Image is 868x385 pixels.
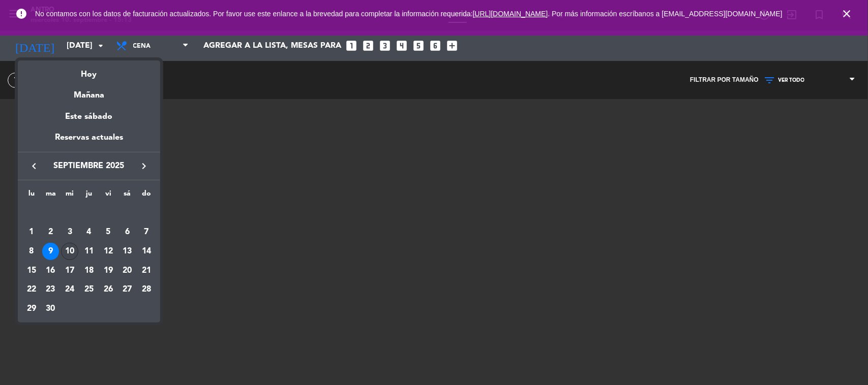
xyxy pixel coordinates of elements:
[41,188,61,204] th: martes
[79,280,99,300] td: 25 de septiembre de 2025
[18,103,160,131] div: Este sábado
[18,131,160,152] div: Reservas actuales
[80,223,98,241] div: 4
[80,262,98,279] div: 18
[41,280,61,300] td: 23 de septiembre de 2025
[23,262,40,279] div: 15
[135,159,153,173] button: keyboard_arrow_right
[25,159,43,173] button: keyboard_arrow_left
[22,242,41,261] td: 8 de septiembre de 2025
[99,261,118,280] td: 19 de septiembre de 2025
[60,188,79,204] th: miércoles
[118,222,137,242] td: 6 de septiembre de 2025
[23,243,40,260] div: 8
[60,222,79,242] td: 3 de septiembre de 2025
[138,281,155,298] div: 28
[23,300,40,317] div: 29
[41,261,61,280] td: 16 de septiembre de 2025
[99,188,118,204] th: viernes
[118,261,137,280] td: 20 de septiembre de 2025
[22,204,156,223] td: SEP.
[22,261,41,280] td: 15 de septiembre de 2025
[22,188,41,204] th: lunes
[42,262,59,279] div: 16
[137,280,156,300] td: 28 de septiembre de 2025
[138,160,150,172] i: keyboard_arrow_right
[41,242,61,261] td: 9 de septiembre de 2025
[137,261,156,280] td: 21 de septiembre de 2025
[60,261,79,280] td: 17 de septiembre de 2025
[99,222,118,242] td: 5 de septiembre de 2025
[18,81,160,102] div: Mañana
[100,243,117,260] div: 12
[100,281,117,298] div: 26
[61,223,78,241] div: 3
[118,188,137,204] th: sábado
[61,243,78,260] div: 10
[80,243,98,260] div: 11
[118,243,136,260] div: 13
[23,281,40,298] div: 22
[138,262,155,279] div: 21
[22,299,41,318] td: 29 de septiembre de 2025
[99,280,118,300] td: 26 de septiembre de 2025
[28,160,40,172] i: keyboard_arrow_left
[138,243,155,260] div: 14
[118,281,136,298] div: 27
[60,280,79,300] td: 24 de septiembre de 2025
[79,188,99,204] th: jueves
[79,242,99,261] td: 11 de septiembre de 2025
[22,280,41,300] td: 22 de septiembre de 2025
[23,223,40,241] div: 1
[79,222,99,242] td: 4 de septiembre de 2025
[60,242,79,261] td: 10 de septiembre de 2025
[137,242,156,261] td: 14 de septiembre de 2025
[118,242,137,261] td: 13 de septiembre de 2025
[41,299,61,318] td: 30 de septiembre de 2025
[22,222,41,242] td: 1 de septiembre de 2025
[99,242,118,261] td: 12 de septiembre de 2025
[100,262,117,279] div: 19
[61,281,78,298] div: 24
[138,223,155,241] div: 7
[42,223,59,241] div: 2
[100,223,117,241] div: 5
[118,280,137,300] td: 27 de septiembre de 2025
[42,243,59,260] div: 9
[137,188,156,204] th: domingo
[18,60,160,81] div: Hoy
[118,262,136,279] div: 20
[42,281,59,298] div: 23
[137,222,156,242] td: 7 de septiembre de 2025
[42,300,59,317] div: 30
[79,261,99,280] td: 18 de septiembre de 2025
[80,281,98,298] div: 25
[41,222,61,242] td: 2 de septiembre de 2025
[61,262,78,279] div: 17
[43,159,135,173] span: septiembre 2025
[118,223,136,241] div: 6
